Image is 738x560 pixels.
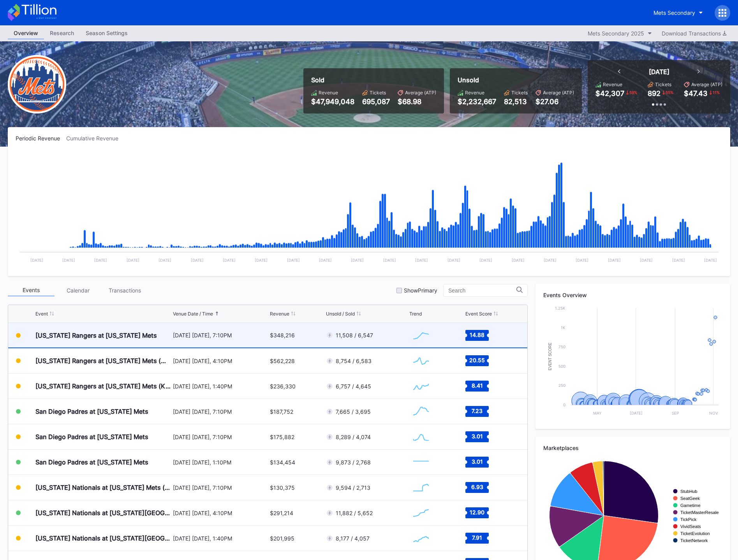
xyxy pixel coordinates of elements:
div: San Diego Padres at [US_STATE] Mets [35,433,148,441]
div: Calendar [55,284,101,296]
svg: Chart title [409,376,433,396]
div: 8,289 / 4,074 [336,434,371,440]
div: [US_STATE] Nationals at [US_STATE] Mets (Pop-Up Home Run Apple Giveaway) [35,484,171,491]
div: Unsold / Sold [326,311,355,317]
text: Nov [709,411,718,415]
svg: Chart title [409,528,433,548]
div: [DATE] [DATE], 1:40PM [173,535,268,542]
div: Tickets [511,90,528,96]
div: [DATE] [DATE], 4:10PM [173,358,268,364]
div: 82,513 [504,97,528,106]
div: 11 % [712,89,720,96]
div: 6,757 / 4,645 [336,383,371,390]
text: 1.25k [555,306,565,310]
svg: Chart title [409,478,433,497]
div: 8,754 / 6,583 [336,358,372,364]
text: 3.01 [471,433,483,439]
text: 0 [563,402,565,407]
div: [US_STATE] Rangers at [US_STATE] Mets (Kids Color-In Lunchbox Giveaway) [35,382,171,390]
div: 9,873 / 2,768 [336,459,371,466]
text: TicketNetwork [680,538,708,543]
div: Average (ATP) [543,90,574,96]
text: 500 [558,364,565,369]
text: TicketMasterResale [680,510,719,515]
div: 11,508 / 6,547 [336,332,373,338]
div: $175,882 [270,434,294,440]
text: 3.01 [471,458,483,465]
div: [US_STATE] Rangers at [US_STATE] Mets [35,331,157,339]
div: Revenue [319,90,338,96]
text: 750 [558,344,565,349]
text: 250 [558,383,565,388]
div: 892 [648,89,661,97]
svg: Chart title [409,402,433,421]
div: $2,232,667 [458,97,496,106]
a: Overview [8,27,44,39]
div: Event Score [465,311,492,317]
text: [DATE] [640,258,653,262]
div: 8,177 / 4,057 [336,535,370,542]
div: $27.06 [535,97,574,106]
div: Season Settings [80,27,134,39]
div: Unsold [458,76,574,84]
text: [DATE] [704,258,717,262]
div: $130,375 [270,484,295,491]
div: Research [44,27,80,39]
text: Event Score [548,342,552,370]
text: [DATE] [415,258,428,262]
text: [DATE] [159,258,171,262]
text: [DATE] [544,258,557,262]
text: 1k [561,325,565,330]
text: [DATE] [319,258,332,262]
text: [DATE] [576,258,588,262]
svg: Chart title [543,304,722,421]
text: [DATE] [479,258,492,262]
button: Mets Secondary 2025 [584,28,656,39]
text: 8.41 [471,382,483,389]
div: 11,882 / 5,652 [336,510,373,516]
div: $42,307 [595,89,624,97]
div: $47.43 [684,89,708,97]
div: Venue Date / Time [173,311,213,317]
div: $562,228 [270,358,295,364]
div: $68.98 [398,97,436,106]
div: Trend [409,311,422,317]
div: Download Transactions [662,30,726,37]
text: [DATE] [191,258,204,262]
div: Events [8,284,55,296]
div: Events Overview [543,292,722,298]
div: Periodic Revenue [16,135,66,142]
div: Sold [311,76,436,84]
div: Revenue [603,82,622,87]
div: Tickets [655,82,671,87]
div: Transactions [101,284,148,296]
svg: Chart title [16,151,722,268]
div: Mets Secondary [653,9,695,16]
div: $47,949,048 [311,97,354,106]
div: [DATE] [DATE], 1:40PM [173,383,268,390]
text: [DATE] [672,258,685,262]
text: [DATE] [255,258,268,262]
div: 7,665 / 3,695 [336,408,371,415]
div: Cumulative Revenue [66,135,125,142]
div: [DATE] [DATE], 4:10PM [173,510,268,516]
div: $187,752 [270,408,293,415]
svg: Chart title [409,427,433,447]
div: Show Primary [404,287,437,294]
text: VividSeats [680,524,701,529]
a: Season Settings [80,27,134,39]
div: [DATE] [649,68,669,76]
text: Gametime [680,503,701,508]
button: Mets Secondary [648,5,709,20]
div: 695,087 [362,97,390,106]
img: New-York-Mets-Transparent.png [8,55,66,113]
text: [DATE] [447,258,460,262]
text: 12.90 [470,509,484,516]
input: Search [448,287,516,294]
svg: Chart title [409,503,433,523]
div: 9,594 / 2,713 [336,484,370,491]
div: Event [35,311,48,317]
div: [DATE] [DATE], 7:10PM [173,434,268,440]
text: 7.91 [472,534,482,541]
